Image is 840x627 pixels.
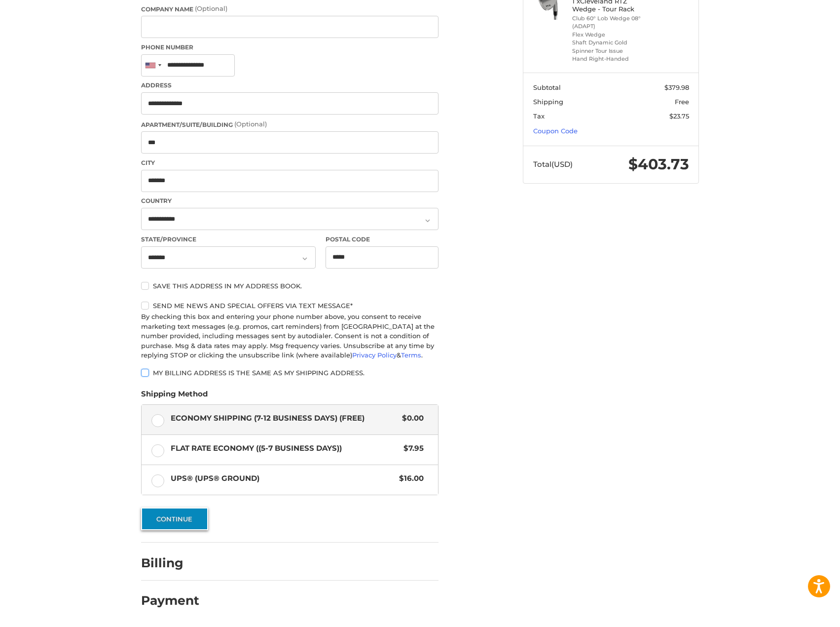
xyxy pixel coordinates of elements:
label: Send me news and special offers via text message* [141,302,438,310]
li: Hand Right-Handed [572,55,648,63]
a: Privacy Policy [352,351,397,359]
span: $16.00 [394,473,424,484]
a: Terms [401,351,421,359]
small: (Optional) [234,120,267,128]
label: City [141,158,438,167]
a: Coupon Code [533,127,578,135]
label: Phone Number [141,43,438,52]
span: Shipping [533,98,563,106]
label: Save this address in my address book. [141,282,438,290]
label: Country [141,196,438,205]
span: Flat Rate Economy ((5-7 Business Days)) [171,443,399,454]
span: $0.00 [397,413,424,424]
span: Economy Shipping (7-12 Business Days) (Free) [171,413,398,424]
li: Flex Wedge [572,31,648,39]
label: Apartment/Suite/Building [141,119,438,129]
span: $23.75 [669,112,689,120]
h2: Billing [141,555,199,571]
span: Tax [533,112,545,120]
li: Shaft Dynamic Gold Spinner Tour Issue [572,39,648,55]
span: Subtotal [533,83,561,91]
span: $403.73 [628,155,689,173]
label: State/Province [141,235,316,244]
button: Continue [141,508,208,530]
small: (Optional) [195,4,227,12]
span: $379.98 [664,83,689,91]
span: Total (USD) [533,159,573,169]
h2: Payment [141,593,199,608]
label: Company Name [141,4,438,14]
span: $7.95 [399,443,424,454]
label: My billing address is the same as my shipping address. [141,369,438,377]
div: United States: +1 [142,55,164,76]
li: Club 60° Lob Wedge 08° (ADAPT) [572,14,648,31]
span: Free [675,98,689,106]
span: UPS® (UPS® Ground) [171,473,395,484]
div: By checking this box and entering your phone number above, you consent to receive marketing text ... [141,312,438,360]
label: Postal Code [326,235,439,244]
label: Address [141,81,438,90]
legend: Shipping Method [141,389,208,404]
